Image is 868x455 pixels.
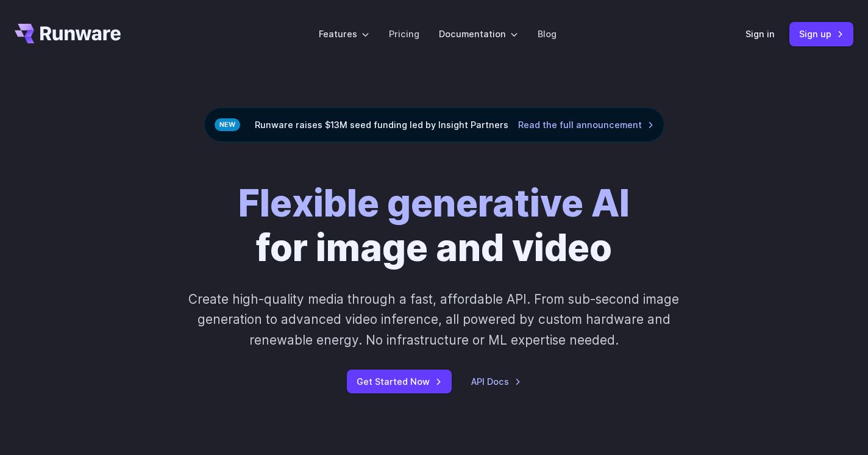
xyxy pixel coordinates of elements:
[166,289,703,350] p: Create high-quality media through a fast, affordable API. From sub-second image generation to adv...
[238,181,630,270] h1: for image and video
[238,181,630,226] strong: Flexible generative AI
[789,22,853,46] a: Sign up
[439,27,518,41] label: Documentation
[15,24,121,43] a: Go to /
[204,107,664,142] div: Runware raises $13M seed funding led by Insight Partners
[518,118,654,132] a: Read the full announcement
[471,374,521,389] a: API Docs
[389,27,419,41] a: Pricing
[745,27,775,41] a: Sign in
[347,370,452,393] a: Get Started Now
[319,27,369,41] label: Features
[538,27,557,41] a: Blog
